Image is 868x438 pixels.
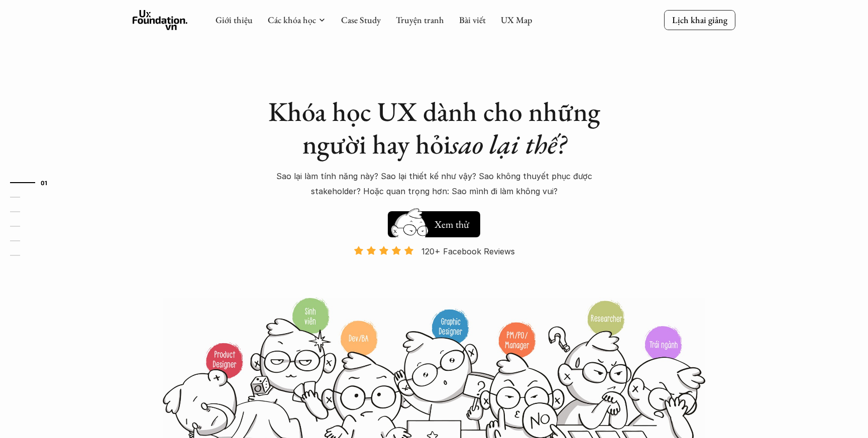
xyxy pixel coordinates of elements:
[10,177,58,189] a: 01
[258,95,610,161] h1: Khóa học UX dành cho những người hay hỏi
[459,14,486,26] a: Bài viết
[215,14,253,26] a: Giới thiệu
[421,244,515,259] p: 120+ Facebook Reviews
[268,14,316,26] a: Các khóa học
[664,10,735,30] a: Lịch khai giảng
[345,245,523,296] a: 120+ Facebook Reviews
[396,14,444,26] a: Truyện tranh
[672,14,727,26] p: Lịch khai giảng
[451,126,566,162] em: sao lại thế?
[388,206,480,237] a: Xem thử
[501,14,532,26] a: UX Map
[433,217,470,231] h5: Xem thử
[258,169,610,199] p: Sao lại làm tính năng này? Sao lại thiết kế như vậy? Sao không thuyết phục được stakeholder? Hoặc...
[41,179,48,186] strong: 01
[341,14,381,26] a: Case Study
